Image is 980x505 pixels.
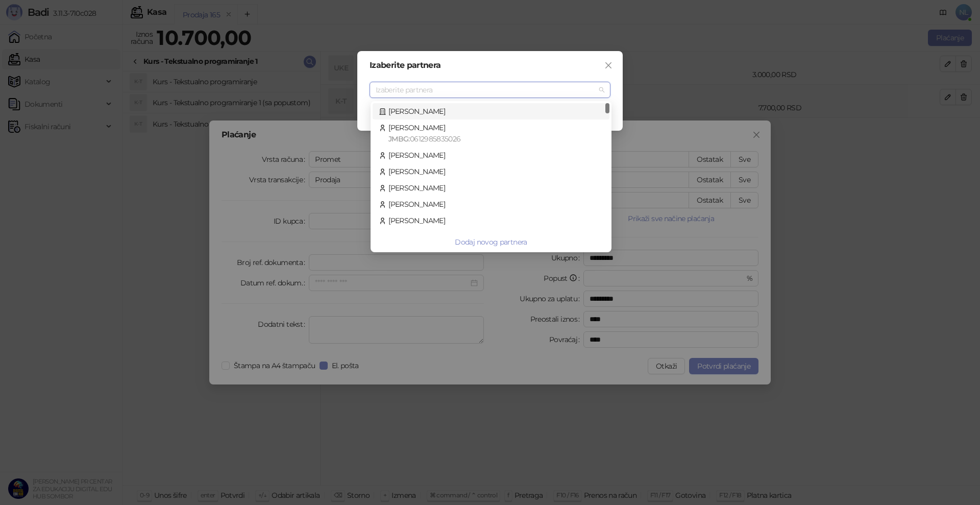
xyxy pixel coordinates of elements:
[604,61,612,69] span: close
[379,150,603,161] div: [PERSON_NAME]
[388,134,410,143] span: JMBG :
[600,61,617,69] span: Zatvori
[410,134,461,143] span: 0612985835026
[370,61,610,69] div: Izaberite partnera
[379,215,603,226] div: [PERSON_NAME]
[600,57,617,74] button: Close
[379,166,603,177] div: [PERSON_NAME]
[379,182,603,194] div: [PERSON_NAME]
[379,231,603,243] div: [PERSON_NAME]
[379,106,603,117] div: [PERSON_NAME]
[379,199,603,210] div: [PERSON_NAME]
[379,122,603,145] div: [PERSON_NAME]
[373,234,609,250] button: Dodaj novog partnera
